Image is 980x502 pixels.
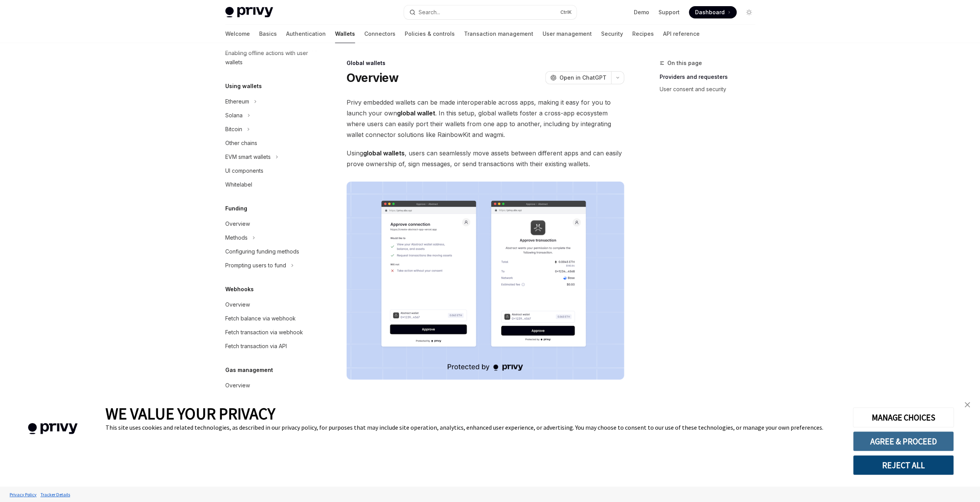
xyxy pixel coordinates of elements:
[560,74,606,82] span: Open in ChatGPT
[634,8,649,16] a: Demo
[464,25,533,43] a: Transaction management
[219,379,318,392] a: Overview
[225,82,262,91] h5: Using wallets
[225,48,313,67] div: Enabling offline actions with user wallets
[632,25,654,43] a: Recipes
[347,71,399,85] h1: Overview
[695,8,725,16] span: Dashboard
[12,412,94,445] img: company logo
[39,488,72,501] a: Tracker Details
[225,166,263,175] div: UI components
[225,204,247,213] h5: Funding
[8,488,39,501] a: Privacy Policy
[225,342,287,351] div: Fetch transaction via API
[335,25,355,43] a: Wallets
[225,365,273,375] h5: Gas management
[219,298,318,312] a: Overview
[404,5,576,19] button: Search...CtrlK
[601,25,623,43] a: Security
[219,245,318,259] a: Configuring funding methods
[545,71,611,84] button: Open in ChatGPT
[219,312,318,325] a: Fetch balance via webhook
[658,8,680,16] a: Support
[219,136,318,150] a: Other chains
[543,25,592,43] a: User management
[347,97,624,140] span: Privy embedded wallets can be made interoperable across apps, making it easy for you to launch yo...
[363,149,405,157] strong: global wallets
[286,25,326,43] a: Authentication
[364,25,395,43] a: Connectors
[219,164,318,178] a: UI components
[663,25,700,43] a: API reference
[853,431,954,451] button: AGREE & PROCEED
[225,125,242,134] div: Bitcoin
[225,328,303,337] div: Fetch transaction via webhook
[106,424,841,431] div: This site uses cookies and related technologies, as described in our privacy policy, for purposes...
[560,9,572,15] span: Ctrl K
[225,285,254,294] h5: Webhooks
[219,46,318,69] a: Enabling offline actions with user wallets
[225,219,250,228] div: Overview
[689,6,737,18] a: Dashboard
[667,58,702,68] span: On this page
[225,261,286,270] div: Prompting users to fund
[660,71,761,83] a: Providers and requesters
[225,233,248,242] div: Methods
[225,152,271,162] div: EVM smart wallets
[225,7,273,18] img: light logo
[405,25,455,43] a: Policies & controls
[660,83,761,95] a: User consent and security
[347,182,624,380] img: images/Crossapp.png
[347,148,624,169] span: Using , users can seamlessly move assets between different apps and can easily prove ownership of...
[225,97,249,106] div: Ethereum
[225,247,299,256] div: Configuring funding methods
[419,8,440,17] div: Search...
[225,180,252,189] div: Whitelabel
[219,339,318,353] a: Fetch transaction via API
[965,402,970,407] img: close banner
[347,59,624,67] div: Global wallets
[106,404,275,424] span: WE VALUE YOUR PRIVACY
[225,25,250,43] a: Welcome
[853,407,954,427] button: MANAGE CHOICES
[225,381,250,390] div: Overview
[225,138,257,148] div: Other chains
[397,109,435,117] strong: global wallet
[853,455,954,475] button: REJECT ALL
[225,314,296,323] div: Fetch balance via webhook
[225,300,250,309] div: Overview
[259,25,277,43] a: Basics
[225,111,243,120] div: Solana
[960,397,975,412] a: close banner
[219,217,318,231] a: Overview
[219,325,318,339] a: Fetch transaction via webhook
[743,6,755,18] button: Toggle dark mode
[219,178,318,192] a: Whitelabel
